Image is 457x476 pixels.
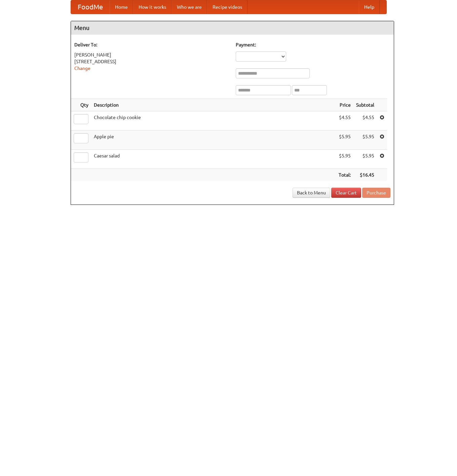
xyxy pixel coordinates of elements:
[71,21,394,35] h4: Menu
[133,0,172,14] a: How it works
[362,188,390,198] button: Purchase
[336,111,353,131] td: $4.55
[74,66,90,71] a: Change
[172,0,207,14] a: Who we are
[110,0,133,14] a: Home
[71,99,91,111] th: Qty
[336,99,353,111] th: Price
[336,131,353,150] td: $5.95
[236,41,390,48] h5: Payment:
[359,0,380,14] a: Help
[353,169,377,181] th: $16.45
[91,131,336,150] td: Apple pie
[74,41,229,48] h5: Deliver To:
[91,150,336,169] td: Caesar salad
[353,111,377,131] td: $4.55
[91,99,336,111] th: Description
[91,111,336,131] td: Chocolate chip cookie
[74,58,229,65] div: [STREET_ADDRESS]
[336,169,353,181] th: Total:
[353,131,377,150] td: $5.95
[331,188,361,198] a: Clear Cart
[293,188,330,198] a: Back to Menu
[71,0,110,14] a: FoodMe
[74,51,229,58] div: [PERSON_NAME]
[353,150,377,169] td: $5.95
[336,150,353,169] td: $5.95
[353,99,377,111] th: Subtotal
[207,0,247,14] a: Recipe videos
